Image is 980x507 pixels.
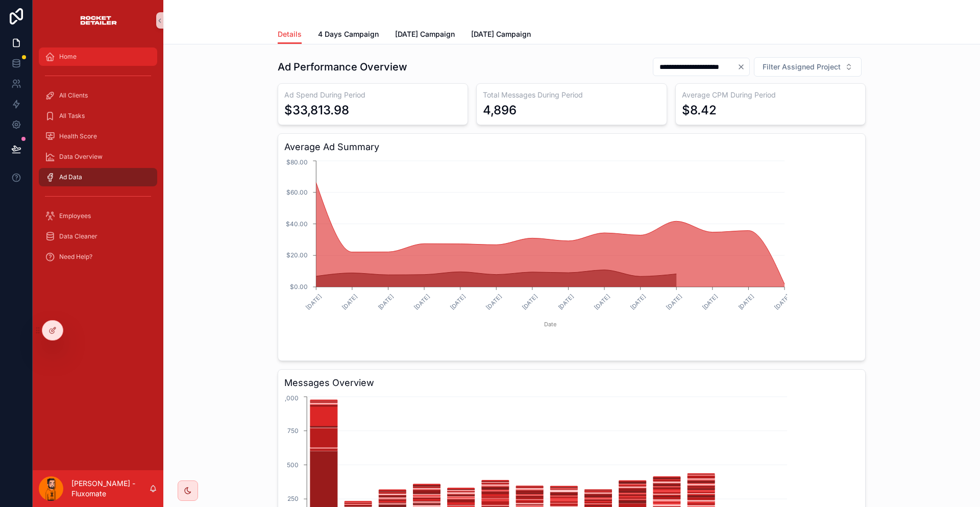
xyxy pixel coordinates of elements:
[71,478,149,499] p: [PERSON_NAME] - Fluxomate
[33,41,163,278] div: scrollable content
[449,293,467,311] text: [DATE]
[286,220,308,228] tspan: $40.00
[282,394,299,402] tspan: 1,000
[59,173,82,181] span: Ad Data
[305,293,323,311] text: [DATE]
[59,132,97,140] span: Health Score
[278,60,407,74] h1: Ad Performance Overview
[286,251,308,259] tspan: $20.00
[290,283,308,291] tspan: $0.00
[39,227,157,246] a: Data Cleaner
[377,293,395,311] text: [DATE]
[278,29,302,39] span: Details
[737,63,749,71] button: Clear
[665,293,683,311] text: [DATE]
[483,90,660,100] h3: Total Messages During Period
[682,90,859,100] h3: Average CPM During Period
[763,62,841,72] span: Filter Assigned Project
[287,461,299,469] tspan: 500
[485,293,503,311] text: [DATE]
[59,212,91,220] span: Employees
[286,158,308,166] tspan: $80.00
[39,148,157,166] a: Data Overview
[483,102,517,118] div: 4,896
[39,107,157,125] a: All Tasks
[340,293,359,311] text: [DATE]
[284,140,859,154] h3: Average Ad Summary
[773,293,791,311] text: [DATE]
[39,168,157,186] a: Ad Data
[59,53,77,61] span: Home
[278,25,302,44] a: Details
[557,293,575,311] text: [DATE]
[629,293,647,311] text: [DATE]
[318,25,379,45] a: 4 Days Campaign
[754,57,862,77] button: Select Button
[521,293,539,311] text: [DATE]
[286,188,308,196] tspan: $60.00
[59,153,103,161] span: Data Overview
[79,12,117,29] img: App logo
[593,293,611,311] text: [DATE]
[284,158,859,354] div: chart
[59,112,85,120] span: All Tasks
[59,232,97,240] span: Data Cleaner
[287,427,299,434] tspan: 750
[287,495,299,502] tspan: 250
[701,293,719,311] text: [DATE]
[39,207,157,225] a: Employees
[395,25,455,45] a: [DATE] Campaign
[284,90,461,100] h3: Ad Spend During Period
[284,102,349,118] div: $33,813.98
[284,376,859,390] h3: Messages Overview
[471,25,531,45] a: [DATE] Campaign
[318,29,379,39] span: 4 Days Campaign
[737,293,755,311] text: [DATE]
[544,321,556,328] tspan: Date
[682,102,717,118] div: $8.42
[59,91,88,100] span: All Clients
[471,29,531,39] span: [DATE] Campaign
[39,86,157,105] a: All Clients
[412,293,431,311] text: [DATE]
[395,29,455,39] span: [DATE] Campaign
[39,47,157,66] a: Home
[39,127,157,146] a: Health Score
